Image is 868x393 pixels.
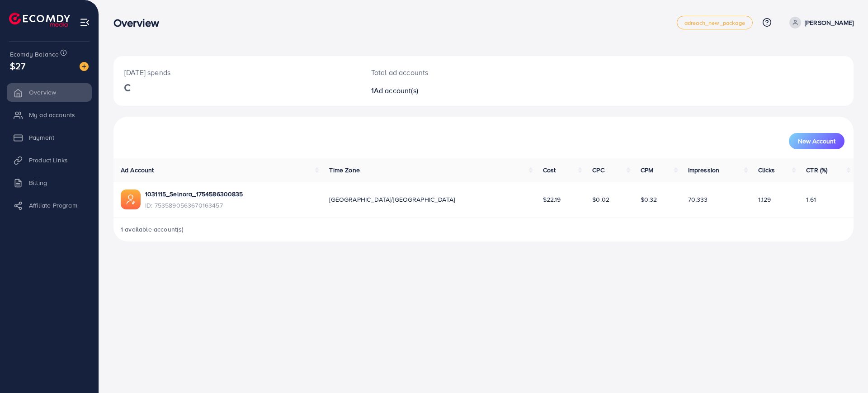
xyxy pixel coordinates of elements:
p: Total ad accounts [371,67,534,78]
span: Cost [543,166,556,175]
a: 1031115_Selnora_1754586300835 [145,189,243,199]
span: 1,129 [758,195,771,204]
h2: 1 [371,86,534,95]
h3: Overview [113,16,166,29]
p: [DATE] spends [124,67,349,78]
span: 1.61 [806,195,816,204]
span: $0.32 [641,195,657,204]
span: Clicks [758,166,775,175]
span: CPC [592,166,604,175]
span: 1 available account(s) [121,225,184,234]
span: 70,333 [688,195,708,204]
span: CPM [641,166,653,175]
img: menu [80,17,90,28]
span: $0.02 [592,195,609,204]
span: New Account [798,138,835,144]
img: ic-ads-acc.e4c84228.svg [121,189,141,209]
span: Ecomdy Balance [10,50,59,59]
span: CTR (%) [806,166,827,175]
span: Time Zone [329,166,359,175]
span: ID: 7535890563670163457 [145,201,243,210]
img: logo [9,13,70,27]
span: Ad account(s) [374,85,418,95]
span: Impression [688,166,720,175]
img: image [80,62,89,71]
button: New Account [789,133,844,149]
p: [PERSON_NAME] [805,17,854,28]
span: [GEOGRAPHIC_DATA]/[GEOGRAPHIC_DATA] [329,195,455,204]
span: $22.19 [543,195,561,204]
span: $27 [10,59,25,72]
span: adreach_new_package [684,20,745,26]
a: [PERSON_NAME] [786,17,854,28]
span: Ad Account [121,166,154,175]
a: adreach_new_package [677,16,753,29]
